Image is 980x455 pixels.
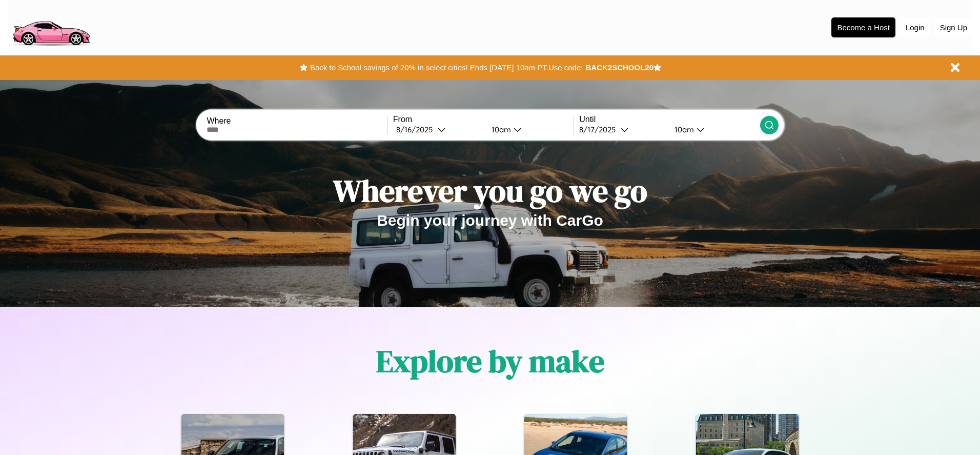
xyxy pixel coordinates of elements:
button: Login [901,18,930,37]
button: 8/16/2025 [393,124,483,135]
b: BACK2SCHOOL20 [585,63,654,72]
button: 10am [483,124,574,135]
label: From [393,115,574,124]
img: logo [8,5,94,48]
label: Until [579,115,760,124]
button: 10am [666,124,760,135]
h1: Explore by make [376,340,604,382]
div: 10am [486,125,514,134]
div: 10am [669,125,697,134]
div: 8 / 17 / 2025 [579,125,621,134]
button: Sign Up [935,18,972,37]
button: Become a Host [831,17,895,37]
label: Where [207,116,387,126]
button: Back to School savings of 20% in select cities! Ends [DATE] 10am PT.Use code: [308,61,585,75]
div: 8 / 16 / 2025 [396,125,438,134]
